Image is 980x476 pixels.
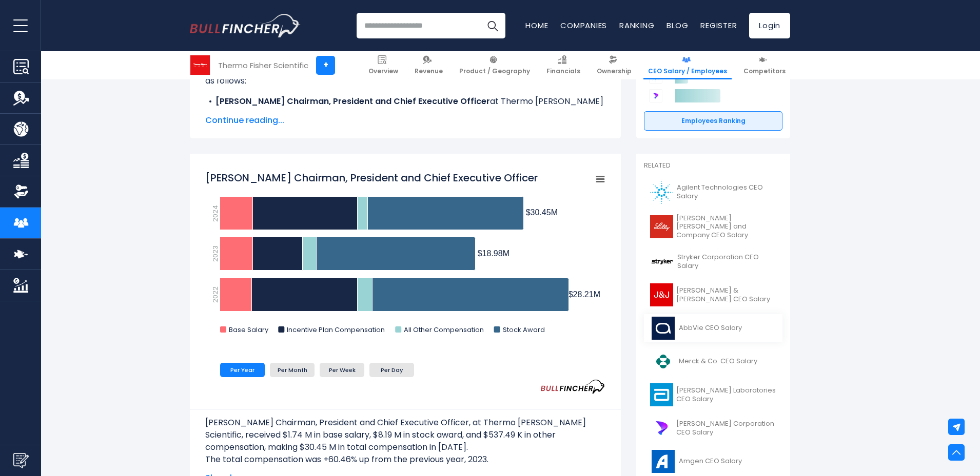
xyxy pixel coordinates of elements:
[597,67,632,75] span: Ownership
[205,171,538,185] tspan: [PERSON_NAME] Chairman, President and Chief Executive Officer
[546,67,580,75] span: Financials
[270,363,315,377] li: Per Month
[13,184,29,199] img: Ownership
[569,290,600,299] tspan: $28.21M
[667,20,688,31] a: Blog
[743,67,786,75] span: Competitors
[677,253,776,271] span: Stryker Corporation CEO Salary
[644,414,782,442] a: [PERSON_NAME] Corporation CEO Salary
[677,183,776,201] span: Agilent Technologies CEO Salary
[644,161,782,170] p: Related
[644,281,782,309] a: [PERSON_NAME] & [PERSON_NAME] CEO Salary
[644,314,782,342] a: AbbVie CEO Salary
[190,55,210,75] img: TMO logo
[205,114,605,127] span: Continue reading...
[650,317,676,340] img: ABBV logo
[676,214,776,240] span: [PERSON_NAME] [PERSON_NAME] and Company CEO Salary
[316,56,335,75] a: +
[650,215,673,238] img: LLY logo
[478,249,509,258] tspan: $18.98M
[643,51,732,79] a: CEO Salary / Employees
[676,386,776,404] span: [PERSON_NAME] Laboratories CEO Salary
[205,95,605,120] li: at Thermo [PERSON_NAME] Scientific, received a total compensation of $30.45 M in [DATE].
[210,205,220,222] text: 2024
[287,325,385,335] text: Incentive Plan Compensation
[364,51,403,79] a: Overview
[480,13,505,38] button: Search
[749,13,790,38] a: Login
[648,67,727,75] span: CEO Salary / Employees
[700,20,737,31] a: Register
[218,59,308,71] div: Thermo Fisher Scientific
[679,357,757,366] span: Merck & Co. CEO Salary
[459,67,530,75] span: Product / Geography
[542,51,585,79] a: Financials
[560,20,607,31] a: Companies
[210,245,220,262] text: 2023
[644,381,782,409] a: [PERSON_NAME] Laboratories CEO Salary
[369,363,414,377] li: Per Day
[650,283,673,306] img: JNJ logo
[676,286,776,304] span: [PERSON_NAME] & [PERSON_NAME] CEO Salary
[190,14,301,37] img: Bullfincher logo
[650,450,676,473] img: AMGN logo
[205,417,605,453] p: [PERSON_NAME] Chairman, President and Chief Executive Officer, at Thermo [PERSON_NAME] Scientific...
[650,350,676,373] img: MRK logo
[676,420,776,437] span: [PERSON_NAME] Corporation CEO Salary
[649,89,662,102] img: Danaher Corporation competitors logo
[644,347,782,376] a: Merck & Co. CEO Salary
[644,447,782,475] a: Amgen CEO Salary
[679,457,742,466] span: Amgen CEO Salary
[410,51,447,79] a: Revenue
[525,20,548,31] a: Home
[455,51,535,79] a: Product / Geography
[739,51,790,79] a: Competitors
[644,247,782,276] a: Stryker Corporation CEO Salary
[679,324,742,333] span: AbbVie CEO Salary
[503,325,545,335] text: Stock Award
[592,51,636,79] a: Ownership
[644,111,782,131] a: Employees Ranking
[650,417,673,440] img: DHR logo
[650,383,673,406] img: ABT logo
[650,250,674,273] img: SYK logo
[368,67,398,75] span: Overview
[320,363,364,377] li: Per Week
[229,325,269,335] text: Base Salary
[644,212,782,243] a: [PERSON_NAME] [PERSON_NAME] and Company CEO Salary
[205,453,605,466] p: The total compensation was +60.46% up from the previous year, 2023.
[220,363,265,377] li: Per Year
[415,67,443,75] span: Revenue
[190,14,300,37] a: Go to homepage
[619,20,654,31] a: Ranking
[526,208,558,217] tspan: $30.45M
[215,95,490,107] b: [PERSON_NAME] Chairman, President and Chief Executive Officer
[644,178,782,206] a: Agilent Technologies CEO Salary
[650,181,674,204] img: A logo
[205,165,605,345] svg: Marc N. Casper Chairman, President and Chief Executive Officer
[404,325,484,335] text: All Other Compensation
[210,286,220,303] text: 2022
